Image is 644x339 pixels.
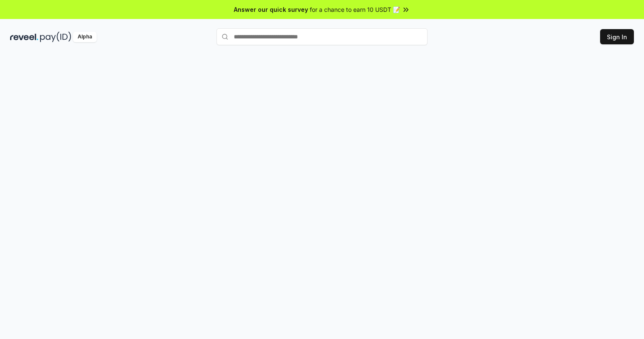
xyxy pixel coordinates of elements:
img: pay_id [40,32,71,42]
img: reveel_dark [10,32,38,42]
span: Answer our quick survey [234,5,308,14]
button: Sign In [600,29,634,44]
span: for a chance to earn 10 USDT 📝 [310,5,400,14]
div: Alpha [73,32,97,42]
